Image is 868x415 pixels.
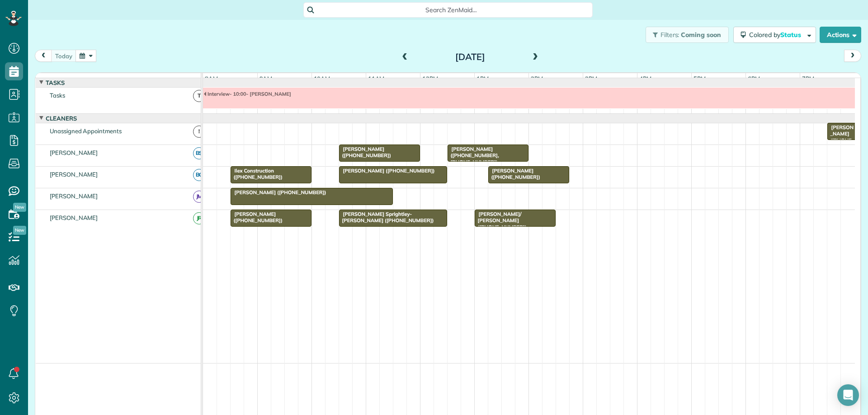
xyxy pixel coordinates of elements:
span: Coming soon [681,31,722,39]
span: [PERSON_NAME] [48,192,100,200]
span: Filters: [660,31,679,39]
span: [PERSON_NAME] ([PHONE_NUMBER]) [230,189,327,196]
span: 3pm [583,75,599,82]
span: [PERSON_NAME] ([PHONE_NUMBER]) [488,168,541,180]
span: JR [193,212,205,224]
span: 11am [366,75,387,82]
span: Colored by [749,31,804,39]
span: New [13,226,26,235]
span: 6pm [746,75,762,82]
button: Colored byStatus [733,27,816,43]
span: Tasks [48,92,67,99]
span: Ilex Construction ([PHONE_NUMBER]) [230,168,283,180]
span: [PERSON_NAME] ([PHONE_NUMBER]) [827,124,854,156]
span: Interview- 10:00- [PERSON_NAME] [203,91,292,97]
span: [PERSON_NAME] [48,214,100,221]
span: JM [193,191,205,203]
span: 7pm [800,75,816,82]
span: ! [193,126,205,138]
span: 1pm [475,75,491,82]
span: 9am [258,75,274,82]
span: [PERSON_NAME] [48,149,100,156]
span: [PERSON_NAME] ([PHONE_NUMBER], [PHONE_NUMBER]) [447,146,499,165]
span: 2pm [529,75,545,82]
span: [PERSON_NAME] [48,171,100,178]
button: today [51,50,76,62]
span: [PERSON_NAME]/ [PERSON_NAME] ([PHONE_NUMBER]) [474,211,527,230]
span: [PERSON_NAME] ([PHONE_NUMBER]) [339,146,392,159]
span: 10am [312,75,332,82]
span: Tasks [44,79,66,86]
span: BC [193,169,205,181]
button: next [844,50,861,62]
span: BS [193,147,205,159]
span: [PERSON_NAME] ([PHONE_NUMBER]) [230,211,283,224]
span: Status [780,31,802,39]
span: [PERSON_NAME] ([PHONE_NUMBER]) [339,168,435,174]
span: 4pm [637,75,653,82]
span: T [193,90,205,102]
span: Unassigned Appointments [48,127,123,135]
div: Open Intercom Messenger [837,384,859,406]
span: [PERSON_NAME] Sprightley-[PERSON_NAME] ([PHONE_NUMBER]) [339,211,434,224]
span: 5pm [692,75,708,82]
span: 12pm [420,75,440,82]
span: 8am [203,75,220,82]
button: prev [35,50,52,62]
h2: [DATE] [414,52,527,62]
span: New [13,203,26,212]
button: Actions [820,27,861,43]
span: Cleaners [44,115,79,122]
